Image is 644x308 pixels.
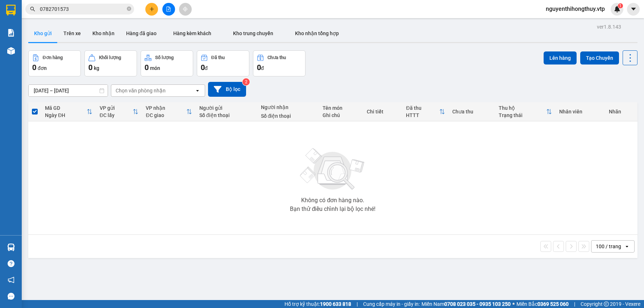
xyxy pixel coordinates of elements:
div: Nhãn [609,109,633,115]
div: Đã thu [211,55,225,60]
img: logo-vxr [6,5,16,16]
span: nguyenthihongthuy.vtp [540,4,611,13]
div: Tên món [323,105,360,111]
button: Đơn hàng0đơn [28,50,81,76]
strong: 0369 525 060 [537,301,569,307]
span: close-circle [127,6,131,13]
svg: open [195,88,200,93]
button: Chưa thu0đ [253,50,306,76]
span: món [150,65,160,71]
button: Kho nhận [87,25,120,42]
div: Đã thu [406,105,439,111]
span: 1 [619,3,622,8]
img: warehouse-icon [7,47,15,55]
button: file-add [162,3,175,16]
div: Mã GD [45,105,87,111]
button: Bộ lọc [208,82,246,97]
th: Toggle SortBy [41,102,96,121]
span: 0 [88,63,92,72]
span: đơn [38,65,47,71]
span: Kho nhận tổng hợp [295,30,339,36]
span: 0 [257,63,261,72]
div: Chi tiết [367,109,399,115]
div: Đơn hàng [43,55,63,60]
strong: 0708 023 035 - 0935 103 250 [444,301,511,307]
span: Cung cấp máy in - giấy in: [363,300,420,308]
button: Đã thu0đ [197,50,249,76]
input: Tìm tên, số ĐT hoặc mã đơn [40,5,125,13]
div: Người gửi [199,105,254,111]
div: 100 / trang [596,243,621,250]
span: close-circle [127,7,131,11]
button: Lên hàng [544,51,577,64]
span: file-add [166,7,171,12]
span: copyright [604,301,609,307]
div: VP nhận [146,105,186,111]
span: Kho trung chuyển [233,30,273,36]
th: Toggle SortBy [96,102,142,121]
button: Số lượng0món [141,50,193,76]
div: VP gửi [100,105,133,111]
button: aim [179,3,192,16]
button: Hàng đã giao [120,25,162,42]
span: | [574,300,575,308]
span: Hỗ trợ kỹ thuật: [284,300,351,308]
span: message [8,293,14,300]
th: Toggle SortBy [142,102,195,121]
span: 0 [32,63,36,72]
div: Số điện thoại [261,113,315,119]
button: plus [145,3,158,16]
span: aim [183,7,188,12]
th: Toggle SortBy [495,102,556,121]
div: Số điện thoại [199,112,254,118]
div: HTTT [406,112,439,118]
svg: open [624,244,630,249]
span: question-circle [8,260,14,267]
span: ⚪️ [512,303,515,305]
div: Ngày ĐH [45,112,87,118]
div: Khối lượng [99,55,121,60]
div: ĐC giao [146,112,186,118]
sup: 1 [618,3,623,8]
div: Chưa thu [267,55,286,60]
img: warehouse-icon [7,244,15,251]
sup: 2 [242,78,250,86]
button: Trên xe [58,25,87,42]
span: caret-down [630,6,637,12]
div: Chọn văn phòng nhận [116,87,166,94]
div: Nhân viên [559,109,602,115]
span: 0 [145,63,149,72]
span: đ [205,65,208,71]
button: Khối lượng0kg [84,50,137,76]
span: Miền Nam [421,300,511,308]
img: solution-icon [7,29,15,37]
span: Hàng kèm khách [173,30,211,36]
button: Tạo Chuyến [580,51,619,64]
div: ĐC lấy [100,112,133,118]
input: Select a date range. [29,85,108,96]
img: svg+xml;base64,PHN2ZyBjbGFzcz0ibGlzdC1wbHVnX19zdmciIHhtbG5zPSJodHRwOi8vd3d3LnczLm9yZy8yMDAwL3N2Zy... [296,144,369,195]
span: plus [149,7,154,12]
span: Miền Bắc [516,300,569,308]
div: Người nhận [261,104,315,110]
div: Không có đơn hàng nào. [301,197,364,203]
th: Toggle SortBy [402,102,449,121]
div: ver 1.8.143 [597,23,621,31]
div: Thu hộ [499,105,546,111]
span: search [30,7,35,12]
div: Trạng thái [499,112,546,118]
strong: 1900 633 818 [320,301,351,307]
div: Bạn thử điều chỉnh lại bộ lọc nhé! [290,206,375,212]
span: | [357,300,358,308]
span: đ [261,65,264,71]
span: kg [94,65,99,71]
div: Chưa thu [452,109,491,115]
span: notification [8,276,14,283]
div: Số lượng [155,55,174,60]
div: Ghi chú [323,112,360,118]
button: caret-down [627,3,640,16]
span: 0 [201,63,205,72]
img: icon-new-feature [614,6,620,12]
button: Kho gửi [28,25,58,42]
